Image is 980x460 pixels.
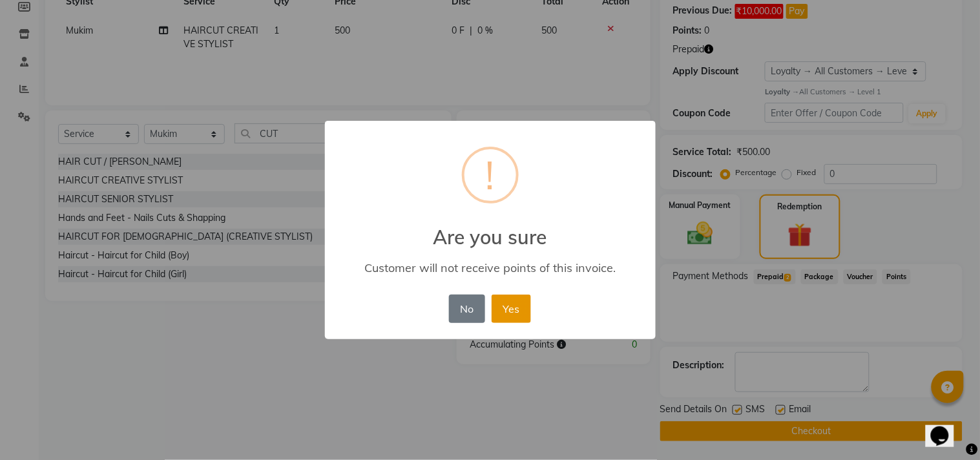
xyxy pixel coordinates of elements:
[492,295,531,323] button: Yes
[486,149,495,201] div: !
[343,260,636,275] div: Customer will not receive points of this invoice.
[325,210,656,249] h2: Are you sure
[926,408,967,447] iframe: chat widget
[449,295,485,323] button: No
